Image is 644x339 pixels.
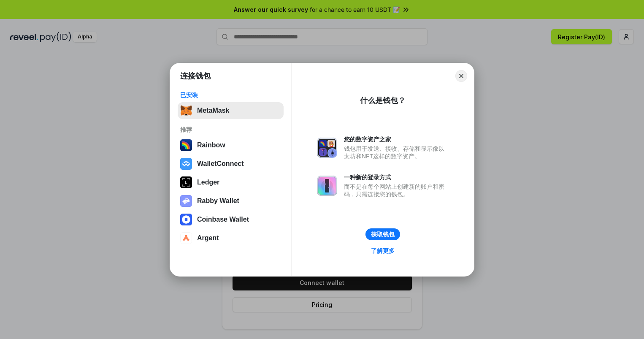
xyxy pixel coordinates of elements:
button: Argent [178,230,284,247]
img: svg+xml,%3Csvg%20width%3D%22120%22%20height%3D%22120%22%20viewBox%3D%220%200%20120%20120%22%20fil... [180,139,192,151]
img: svg+xml,%3Csvg%20fill%3D%22none%22%20height%3D%2233%22%20viewBox%3D%220%200%2035%2033%22%20width%... [180,105,192,117]
button: Rainbow [178,137,284,154]
button: 获取钱包 [365,228,400,240]
div: Ledger [197,179,219,186]
div: Coinbase Wallet [197,216,249,223]
div: 了解更多 [371,247,395,255]
div: 什么是钱包？ [360,95,406,106]
button: WalletConnect [178,155,284,172]
div: 钱包用于发送、接收、存储和显示像以太坊和NFT这样的数字资产。 [344,145,449,160]
div: 一种新的登录方式 [344,174,449,181]
img: svg+xml,%3Csvg%20width%3D%2228%22%20height%3D%2228%22%20viewBox%3D%220%200%2028%2028%22%20fill%3D... [180,158,192,170]
div: Rabby Wallet [197,197,239,205]
div: Argent [197,234,219,242]
a: 了解更多 [366,245,400,256]
button: MetaMask [178,102,284,119]
div: 您的数字资产之家 [344,136,449,143]
img: svg+xml,%3Csvg%20xmlns%3D%22http%3A%2F%2Fwww.w3.org%2F2000%2Fsvg%22%20fill%3D%22none%22%20viewBox... [180,195,192,207]
img: svg+xml,%3Csvg%20width%3D%2228%22%20height%3D%2228%22%20viewBox%3D%220%200%2028%2028%22%20fill%3D... [180,232,192,244]
button: Ledger [178,174,284,191]
button: Rabby Wallet [178,193,284,209]
div: MetaMask [197,107,229,114]
div: 已安装 [180,91,281,99]
div: Rainbow [197,141,225,149]
div: 而不是在每个网站上创建新的账户和密码，只需连接您的钱包。 [344,183,449,198]
img: svg+xml,%3Csvg%20xmlns%3D%22http%3A%2F%2Fwww.w3.org%2F2000%2Fsvg%22%20fill%3D%22none%22%20viewBox... [317,138,337,158]
img: svg+xml,%3Csvg%20width%3D%2228%22%20height%3D%2228%22%20viewBox%3D%220%200%2028%2028%22%20fill%3D... [180,214,192,225]
button: Close [455,70,467,82]
div: 推荐 [180,126,281,133]
div: WalletConnect [197,160,244,168]
img: svg+xml,%3Csvg%20xmlns%3D%22http%3A%2F%2Fwww.w3.org%2F2000%2Fsvg%22%20width%3D%2228%22%20height%3... [180,176,192,188]
button: Coinbase Wallet [178,211,284,228]
h1: 连接钱包 [180,71,211,81]
div: 获取钱包 [371,231,395,238]
img: svg+xml,%3Csvg%20xmlns%3D%22http%3A%2F%2Fwww.w3.org%2F2000%2Fsvg%22%20fill%3D%22none%22%20viewBox... [317,176,337,196]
